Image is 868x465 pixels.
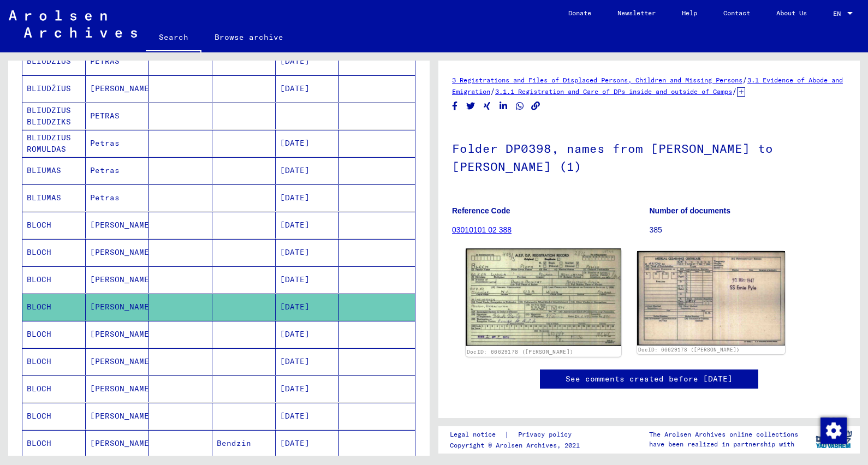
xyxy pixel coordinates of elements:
[498,99,509,113] button: Share on LinkedIn
[86,239,149,266] mat-cell: [PERSON_NAME]
[649,439,798,449] p: have been realized in partnership with
[86,212,149,239] mat-cell: [PERSON_NAME]
[452,225,512,234] a: 03010101 02 388
[450,429,585,440] div: |
[22,321,86,348] mat-cell: BLOCH
[495,87,732,96] a: 3.1.1 Registration and Care of DPs inside and outside of Camps
[276,212,339,239] mat-cell: [DATE]
[650,206,731,215] b: Number of documents
[490,86,495,96] span: /
[650,224,847,236] p: 385
[276,403,339,430] mat-cell: [DATE]
[820,417,846,443] div: Zustimmung ändern
[638,347,740,353] a: DocID: 66629178 ([PERSON_NAME])
[637,251,785,345] img: 002.jpg
[86,403,149,430] mat-cell: [PERSON_NAME]
[86,294,149,320] mat-cell: [PERSON_NAME]
[86,430,149,457] mat-cell: [PERSON_NAME]
[276,375,339,402] mat-cell: [DATE]
[22,348,86,375] mat-cell: BLOCH
[481,99,493,113] button: Share on Xing
[467,349,573,355] a: DocID: 66629178 ([PERSON_NAME])
[276,348,339,375] mat-cell: [DATE]
[466,248,621,346] img: 001.jpg
[276,239,339,266] mat-cell: [DATE]
[566,373,733,385] a: See comments created before [DATE]
[212,430,276,457] mat-cell: Bendzin
[276,184,339,211] mat-cell: [DATE]
[86,48,149,75] mat-cell: PETRAS
[22,403,86,430] mat-cell: BLOCH
[465,99,477,113] button: Share on Twitter
[86,321,149,348] mat-cell: [PERSON_NAME]
[514,99,526,113] button: Share on WhatsApp
[509,429,585,440] a: Privacy policy
[452,123,846,189] h1: Folder DP0398, names from [PERSON_NAME] to [PERSON_NAME] (1)
[449,99,461,113] button: Share on Facebook
[833,9,841,17] mat-select-trigger: EN
[9,10,137,38] img: Arolsen_neg.svg
[22,48,86,75] mat-cell: BLIUDZIUS
[732,86,737,96] span: /
[86,103,149,129] mat-cell: PETRAS
[450,429,504,440] a: Legal notice
[276,157,339,184] mat-cell: [DATE]
[276,48,339,75] mat-cell: [DATE]
[146,24,201,52] a: Search
[22,103,86,129] mat-cell: BLIUDZIUS BLIUDZIKS
[649,430,798,439] p: The Arolsen Archives online collections
[530,99,542,113] button: Copy link
[86,184,149,211] mat-cell: Petras
[22,184,86,211] mat-cell: BLIUMAS
[22,266,86,293] mat-cell: BLOCH
[813,426,854,453] img: yv_logo.png
[276,294,339,320] mat-cell: [DATE]
[450,440,585,450] p: Copyright © Arolsen Archives, 2021
[86,157,149,184] mat-cell: Petras
[201,24,296,50] a: Browse archive
[452,76,742,84] a: 3 Registrations and Files of Displaced Persons, Children and Missing Persons
[86,375,149,402] mat-cell: [PERSON_NAME]
[276,321,339,348] mat-cell: [DATE]
[276,430,339,457] mat-cell: [DATE]
[86,266,149,293] mat-cell: [PERSON_NAME]
[86,75,149,102] mat-cell: [PERSON_NAME]
[276,75,339,102] mat-cell: [DATE]
[22,212,86,239] mat-cell: BLOCH
[276,130,339,157] mat-cell: [DATE]
[22,130,86,157] mat-cell: BLIUDZIUS ROMULDAS
[22,239,86,266] mat-cell: BLOCH
[86,348,149,375] mat-cell: [PERSON_NAME]
[22,375,86,402] mat-cell: BLOCH
[22,75,86,102] mat-cell: BLIUDŽIUS
[742,75,747,85] span: /
[22,294,86,320] mat-cell: BLOCH
[86,130,149,157] mat-cell: Petras
[22,157,86,184] mat-cell: BLIUMAS
[276,266,339,293] mat-cell: [DATE]
[821,418,847,444] img: Zustimmung ändern
[22,430,86,457] mat-cell: BLOCH
[452,206,510,215] b: Reference Code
